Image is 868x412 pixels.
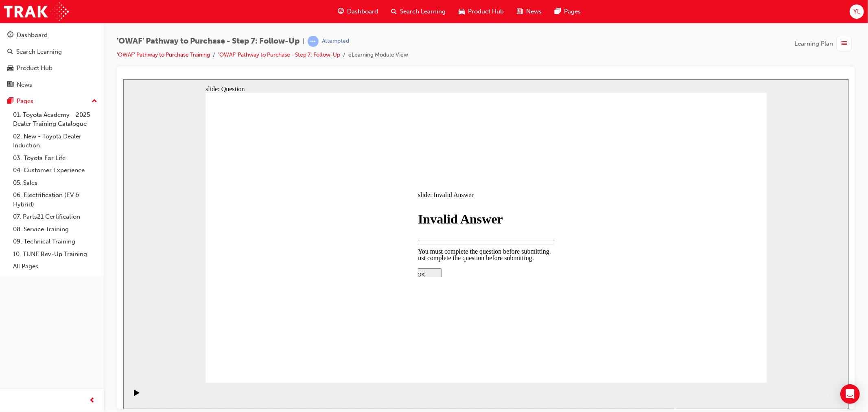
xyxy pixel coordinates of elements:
span: learningRecordVerb_ATTEMPT-icon [308,36,319,47]
span: news-icon [517,7,523,17]
button: Learning Plan [794,36,855,51]
button: Pages [3,94,101,109]
span: search-icon [7,48,13,56]
div: Product Hub [17,64,52,73]
a: search-iconSearch Learning [385,3,452,20]
a: News [3,77,101,92]
span: car-icon [459,7,465,17]
a: news-iconNews [510,3,548,20]
span: Dashboard [347,7,378,16]
a: pages-iconPages [548,3,587,20]
span: Pages [564,7,581,16]
span: prev-icon [90,396,96,406]
a: 04. Customer Experience [10,164,101,177]
a: 05. Sales [10,177,101,189]
span: search-icon [391,7,397,17]
span: | [303,37,304,46]
div: Attempted [322,37,349,45]
a: car-iconProduct Hub [452,3,510,20]
span: news-icon [7,81,13,89]
a: Search Learning [3,44,101,59]
span: Search Learning [400,7,446,16]
span: car-icon [7,65,13,72]
div: Search Learning [16,47,62,57]
a: Product Hub [3,61,101,76]
a: 09. Technical Training [10,235,101,248]
span: guage-icon [7,32,13,39]
span: Learning Plan [794,39,833,48]
div: Open Intercom Messenger [840,384,860,404]
a: guage-iconDashboard [331,3,385,20]
span: pages-icon [555,7,561,17]
a: 'OWAF' Pathway to Purchase Training [117,51,210,58]
span: 'OWAF' Pathway to Purchase - Step 7: Follow-Up [117,37,300,46]
a: Dashboard [3,28,101,43]
a: 07. Parts21 Certification [10,210,101,223]
div: Pages [17,96,33,106]
div: Dashboard [17,31,48,40]
span: News [526,7,542,16]
div: News [17,80,32,90]
a: 'OWAF' Pathway to Purchase - Step 7: Follow-Up [218,51,340,58]
a: 02. New - Toyota Dealer Induction [10,130,101,152]
a: 03. Toyota For Life [10,152,101,164]
li: eLearning Module View [348,50,408,60]
span: list-icon [841,39,847,49]
span: Product Hub [468,7,504,16]
span: pages-icon [7,98,13,105]
img: Trak [4,2,69,21]
button: DashboardSearch LearningProduct HubNews [3,26,101,94]
a: 06. Electrification (EV & Hybrid) [10,189,101,210]
span: guage-icon [338,7,344,17]
a: 10. TUNE Rev-Up Training [10,248,101,261]
span: YL [853,7,860,16]
a: 01. Toyota Academy - 2025 Dealer Training Catalogue [10,109,101,130]
button: YL [850,4,864,19]
a: All Pages [10,260,101,273]
span: up-icon [92,96,97,107]
a: 08. Service Training [10,223,101,236]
